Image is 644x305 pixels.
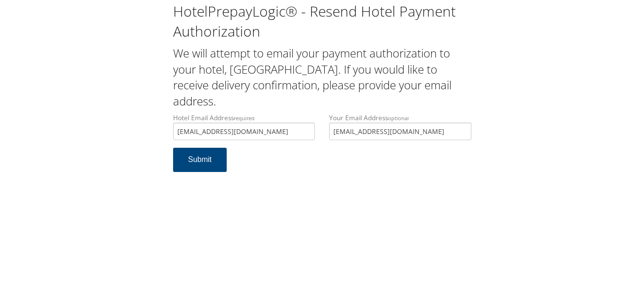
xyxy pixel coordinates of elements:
small: optional [388,114,409,122]
input: Hotel Email Addressrequired [173,123,315,140]
small: required [234,114,255,122]
button: Submit [173,148,227,172]
input: Your Email Addressoptional [329,123,471,140]
label: Hotel Email Address [173,113,315,140]
h2: We will attempt to email your payment authorization to your hotel, [GEOGRAPHIC_DATA]. If you woul... [173,45,471,109]
h1: HotelPrepayLogic® - Resend Hotel Payment Authorization [173,1,471,41]
label: Your Email Address [329,113,471,140]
